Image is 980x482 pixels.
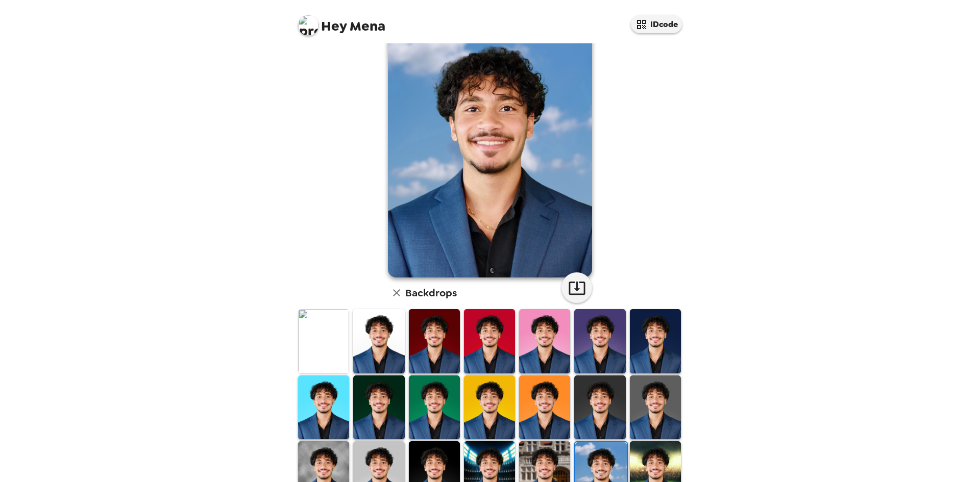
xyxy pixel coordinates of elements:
[405,285,457,301] h6: Backdrops
[298,10,385,33] span: Mena
[298,309,349,373] img: Original
[298,15,318,36] img: profile pic
[321,17,347,35] span: Hey
[388,22,592,277] img: user
[631,15,682,33] button: IDcode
